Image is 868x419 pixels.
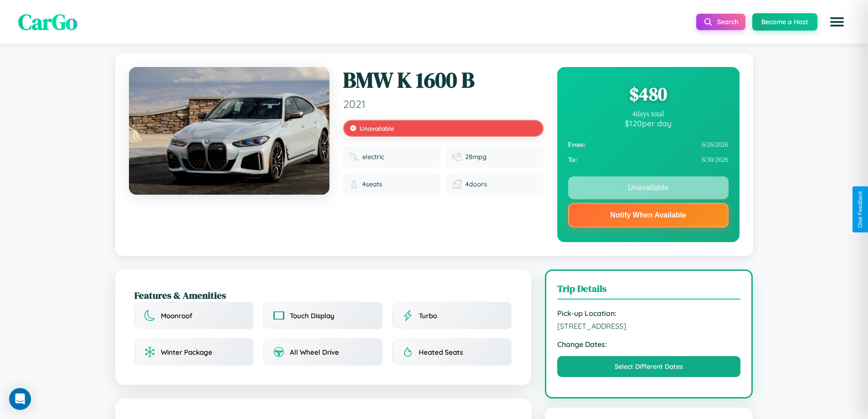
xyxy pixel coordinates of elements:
h1: BMW K 1600 B [343,67,544,93]
div: Open Intercom Messenger [9,388,31,410]
span: 2021 [343,97,544,111]
div: 4 days total [568,110,729,118]
span: Touch Display [290,311,334,320]
strong: Pick-up Location: [557,309,741,318]
button: Open menu [824,9,850,35]
button: Unavailable [568,176,729,199]
span: Search [717,18,738,26]
span: 4 doors [465,180,487,188]
h3: Trip Details [557,282,741,300]
span: Winter Package [161,348,212,357]
img: Fuel efficiency [452,152,462,161]
span: [STREET_ADDRESS] [557,321,741,331]
span: 4 seats [362,180,382,188]
div: $ 480 [568,82,729,106]
strong: Change Dates: [557,340,741,349]
span: Turbo [419,311,437,320]
img: BMW K 1600 B 2021 [129,67,329,195]
img: Fuel type [349,152,359,161]
span: 28 mpg [465,153,487,161]
div: 6 / 30 / 2026 [568,152,729,167]
span: CarGo [18,7,77,37]
h2: Features & Amenities [134,289,512,302]
div: 6 / 26 / 2026 [568,137,729,152]
strong: From: [568,141,586,149]
div: Give Feedback [857,191,863,228]
span: electric [362,153,384,161]
span: Unavailable [360,124,394,132]
div: $ 120 per day [568,118,729,128]
button: Notify When Available [568,203,729,228]
strong: To: [568,156,577,164]
button: Select Different Dates [557,356,741,377]
span: Heated Seats [419,348,463,357]
img: Doors [452,180,462,189]
button: Become a Host [752,13,817,31]
button: Search [696,14,745,30]
span: All Wheel Drive [290,348,339,357]
span: Moonroof [161,311,192,320]
img: Seats [349,180,359,189]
